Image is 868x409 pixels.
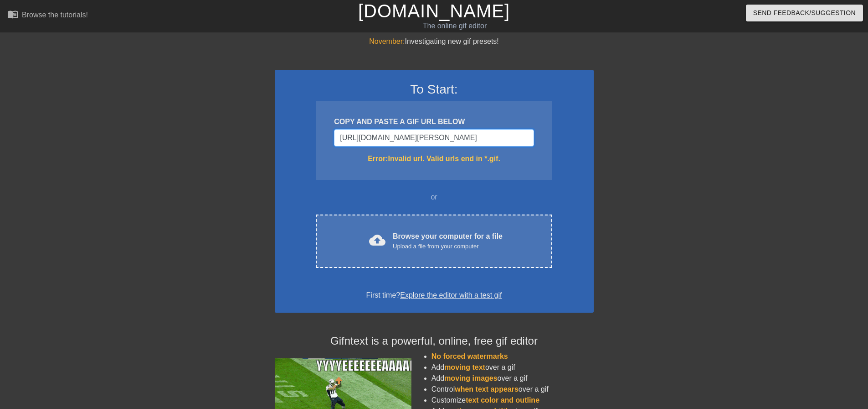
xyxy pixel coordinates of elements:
li: Control over a gif [431,384,594,395]
button: Send Feedback/Suggestion [746,5,863,21]
div: Investigating new gif presets! [275,36,594,47]
span: No forced watermarks [431,352,508,360]
div: Browse your computer for a file [393,231,503,251]
span: menu_book [7,9,18,20]
li: Add over a gif [431,362,594,373]
div: Upload a file from your computer [393,242,503,251]
li: Customize [431,395,594,406]
span: moving images [444,374,497,382]
span: Send Feedback/Suggestion [753,7,856,19]
div: The online gif editor [294,21,616,31]
span: when text appears [455,385,519,393]
input: Username [334,129,534,147]
h4: Gifntext is a powerful, online, free gif editor [275,335,594,348]
span: cloud_upload [369,232,385,248]
li: Add over a gif [431,373,594,384]
h3: To Start: [287,82,582,97]
span: November: [369,37,405,45]
a: Explore the editor with a test gif [400,291,502,299]
div: or [298,192,570,203]
a: [DOMAIN_NAME] [358,1,510,21]
div: Error: Invalid url. Valid urls end in *.gif. [334,153,534,164]
div: First time? [287,290,582,301]
a: Browse the tutorials! [7,9,88,23]
span: moving text [444,363,485,371]
span: text color and outline [466,396,539,404]
div: COPY AND PASTE A GIF URL BELOW [334,116,534,127]
div: Browse the tutorials! [22,11,88,19]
